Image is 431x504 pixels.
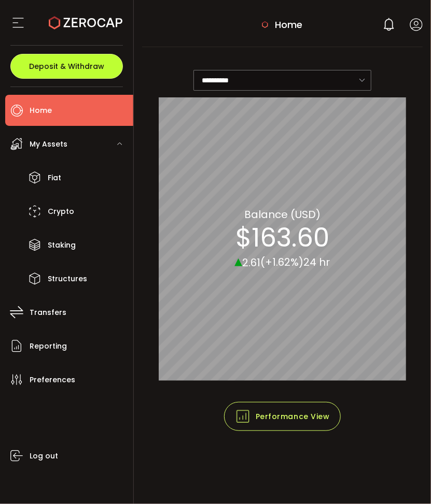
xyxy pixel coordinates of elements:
[242,256,260,270] span: 2.61
[244,207,321,223] section: Balance (USD)
[48,204,74,219] span: Crypto
[260,255,303,269] span: (+1.62%)
[30,137,67,152] span: My Assets
[30,305,66,320] span: Transfers
[10,54,123,79] button: Deposit & Withdraw
[48,170,61,185] span: Fiat
[48,271,87,286] span: Structures
[235,409,330,424] span: Performance View
[30,449,58,464] span: Log out
[234,250,242,272] span: ▴
[235,223,329,254] section: $163.60
[224,402,341,431] button: Performance View
[379,454,431,504] iframe: Chat Widget
[303,255,330,269] span: 24 hr
[48,238,76,253] span: Staking
[29,63,104,70] span: Deposit & Withdraw
[30,372,75,387] span: Preferences
[275,18,303,32] span: Home
[379,454,431,504] div: 聊天小工具
[30,103,52,118] span: Home
[30,339,67,354] span: Reporting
